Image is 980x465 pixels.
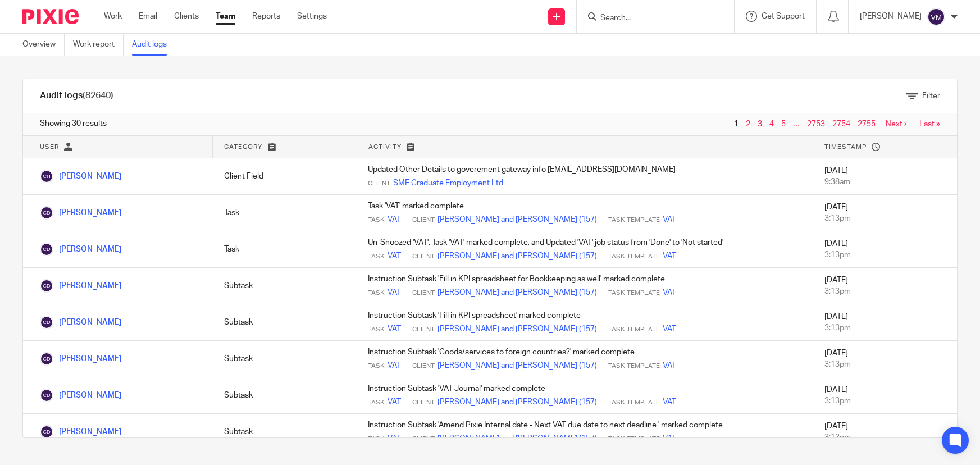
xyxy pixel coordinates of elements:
[412,289,435,298] span: Client
[762,12,805,20] span: Get Support
[824,395,946,407] div: 3:13pm
[437,396,597,408] a: [PERSON_NAME] and [PERSON_NAME] (157)
[437,323,597,335] a: [PERSON_NAME] and [PERSON_NAME] (157)
[824,144,867,150] span: Timestamp
[132,34,175,56] a: Audit logs
[412,216,435,225] span: Client
[608,398,660,407] span: Task Template
[437,360,597,371] a: [PERSON_NAME] and [PERSON_NAME] (157)
[73,34,124,56] a: Work report
[746,120,750,128] a: 2
[368,144,402,150] span: Activity
[781,120,786,128] a: 5
[174,11,199,22] a: Clients
[368,289,385,298] span: Task
[388,214,401,225] a: VAT
[104,11,122,22] a: Work
[368,398,385,407] span: Task
[224,144,262,150] span: Category
[357,341,813,377] td: Instruction Subtask 'Goods/services to foreign countries?' marked complete
[40,118,107,129] span: Showing 30 results
[608,435,660,444] span: Task Template
[40,352,53,366] img: Chris Demetriou
[813,377,957,414] td: [DATE]
[824,322,946,334] div: 3:13pm
[860,11,922,22] p: [PERSON_NAME]
[40,391,121,399] a: [PERSON_NAME]
[357,414,813,450] td: Instruction Subtask 'Amend Pixie Internal date - Next VAT due date to next deadline ' marked comp...
[40,172,121,180] a: [PERSON_NAME]
[357,377,813,414] td: Instruction Subtask 'VAT Journal' marked complete
[357,268,813,304] td: Instruction Subtask 'Fill in KPI spreadsheet for Bookkeeping as well' marked complete
[388,323,401,335] a: VAT
[213,231,357,268] td: Task
[824,213,946,224] div: 3:13pm
[758,120,762,128] a: 3
[40,245,121,253] a: [PERSON_NAME]
[919,120,940,128] a: Last »
[824,432,946,443] div: 3:13pm
[813,195,957,231] td: [DATE]
[599,13,700,24] input: Search
[213,195,357,231] td: Task
[922,92,940,100] span: Filter
[608,362,660,371] span: Task Template
[858,120,876,128] a: 2755
[663,287,676,298] a: VAT
[769,120,774,128] a: 4
[388,396,401,408] a: VAT
[388,250,401,262] a: VAT
[437,433,597,444] a: [PERSON_NAME] and [PERSON_NAME] (157)
[663,433,676,444] a: VAT
[40,144,59,150] span: User
[40,279,53,293] img: Chris Demetriou
[731,120,940,129] nav: pager
[437,287,597,298] a: [PERSON_NAME] and [PERSON_NAME] (157)
[22,34,65,56] a: Overview
[731,117,741,131] span: 1
[368,435,385,444] span: Task
[608,252,660,261] span: Task Template
[388,287,401,298] a: VAT
[297,11,327,22] a: Settings
[368,179,390,188] span: Client
[40,282,121,290] a: [PERSON_NAME]
[357,231,813,268] td: Un-Snoozed 'VAT', Task 'VAT' marked complete, and Updated 'VAT' job status from 'Done' to 'Not st...
[213,304,357,341] td: Subtask
[393,177,503,189] a: SME Graduate Employment Ltd
[813,231,957,268] td: [DATE]
[40,428,121,436] a: [PERSON_NAME]
[608,289,660,298] span: Task Template
[813,158,957,195] td: [DATE]
[886,120,906,128] a: Next ›
[368,252,385,261] span: Task
[368,362,385,371] span: Task
[40,243,53,256] img: Chris Demetriou
[388,433,401,444] a: VAT
[412,362,435,371] span: Client
[412,435,435,444] span: Client
[368,216,385,225] span: Task
[824,359,946,370] div: 3:13pm
[40,206,53,220] img: Chris Demetriou
[663,214,676,225] a: VAT
[40,389,53,402] img: Chris Demetriou
[40,209,121,217] a: [PERSON_NAME]
[213,341,357,377] td: Subtask
[813,304,957,341] td: [DATE]
[437,214,597,225] a: [PERSON_NAME] and [PERSON_NAME] (157)
[790,117,803,131] span: …
[663,396,676,408] a: VAT
[412,398,435,407] span: Client
[608,325,660,334] span: Task Template
[40,355,121,363] a: [PERSON_NAME]
[824,286,946,297] div: 3:13pm
[368,325,385,334] span: Task
[813,268,957,304] td: [DATE]
[357,158,813,195] td: Updated Other Details to goverement gateway info [EMAIL_ADDRESS][DOMAIN_NAME]
[22,9,79,24] img: Pixie
[663,323,676,335] a: VAT
[663,250,676,262] a: VAT
[388,360,401,371] a: VAT
[807,120,825,128] a: 2753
